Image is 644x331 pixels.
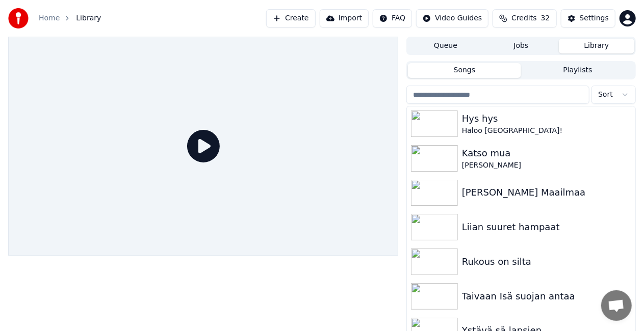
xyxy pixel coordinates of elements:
button: Songs [408,63,521,78]
nav: breadcrumb [39,13,101,23]
span: 32 [541,13,550,23]
button: Credits32 [493,9,556,27]
div: Liian suuret hampaat [462,220,631,234]
button: Jobs [483,39,559,53]
div: [PERSON_NAME] [462,160,631,171]
button: FAQ [373,9,412,27]
button: Create [266,9,316,27]
span: Library [76,13,101,23]
div: Settings [580,13,609,23]
div: Taivaan Isä suojan antaa [462,289,631,304]
button: Settings [561,9,615,27]
div: [PERSON_NAME] Maailmaa [462,185,631,200]
div: Rukous on silta [462,255,631,269]
span: Sort [598,90,613,100]
button: Library [559,39,634,53]
a: Home [39,13,60,23]
button: Playlists [521,63,634,78]
img: youka [8,8,29,29]
button: Queue [408,39,483,53]
div: Hys hys [462,112,631,126]
div: Haloo [GEOGRAPHIC_DATA]! [462,126,631,136]
a: Avoin keskustelu [601,290,632,321]
div: Katso mua [462,146,631,160]
span: Credits [511,13,536,23]
button: Video Guides [416,9,488,27]
button: Import [320,9,369,27]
